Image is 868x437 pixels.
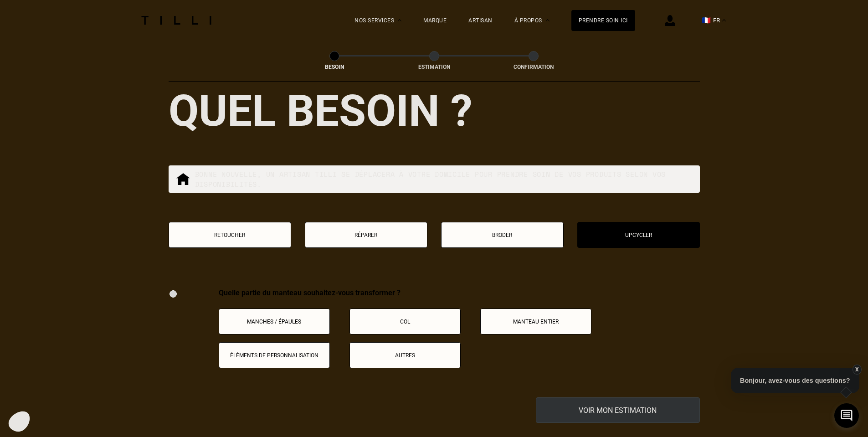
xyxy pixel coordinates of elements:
[349,342,461,368] button: Autres
[702,16,711,25] span: 🇫🇷
[289,64,380,70] div: Besoin
[665,15,675,26] img: icône connexion
[169,222,291,248] button: Retoucher
[219,342,330,368] button: Éléments de personnalisation
[219,308,330,334] button: Manches / Épaules
[577,222,700,248] button: Upcycler
[488,64,579,70] div: Confirmation
[852,365,861,375] button: X
[480,308,591,334] button: Manteau entier
[176,172,190,186] img: commande à domicile
[310,232,422,238] p: Réparer
[731,368,859,393] p: Bonjour, avez-vous des questions?
[571,10,635,31] a: Prendre soin ici
[138,16,215,25] img: Logo du service de couturière Tilli
[349,308,461,334] button: Col
[354,319,456,325] p: Col
[219,288,700,297] div: Quelle partie du manteau souhaitez-vous transformer ?
[446,232,559,238] p: Broder
[174,232,286,238] p: Retoucher
[305,222,427,248] button: Réparer
[169,85,700,136] div: Quel besoin ?
[441,222,564,248] button: Broder
[398,19,401,21] img: Menu déroulant
[423,17,447,24] a: Marque
[354,352,456,359] p: Autres
[195,169,693,189] p: Bonne nouvelle, un artisan tilli se déplacera à votre domicile pour prendre soin de vos produits ...
[468,17,493,24] a: Artisan
[224,319,325,325] p: Manches / Épaules
[485,319,586,325] p: Manteau entier
[389,64,480,70] div: Estimation
[722,19,726,21] img: menu déroulant
[224,352,325,359] p: Éléments de personnalisation
[582,232,695,238] p: Upcycler
[546,19,550,21] img: Menu déroulant à propos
